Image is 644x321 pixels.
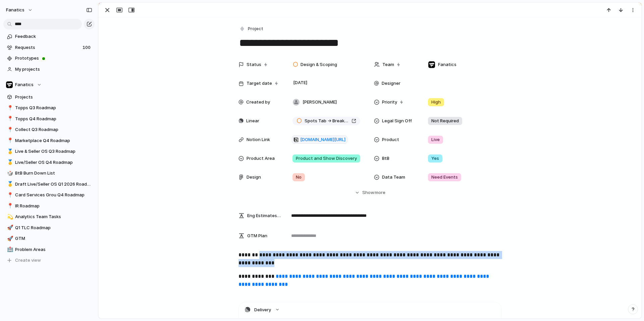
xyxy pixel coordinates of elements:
[6,137,13,144] button: 📍
[7,126,12,134] div: 📍
[3,92,95,102] a: Projects
[292,135,347,144] a: [DOMAIN_NAME][URL]
[292,117,360,125] a: Spots Tab -> Breaks Tab
[3,168,95,178] a: 🎲BtB Burn Down List
[15,170,92,177] span: BtB Burn Down List
[15,33,92,40] span: Feedback
[3,146,95,156] a: 🥇Live & Seller OS Q3 Roadmap
[15,203,92,209] span: IR Roadmap
[6,246,13,253] button: 🏥
[6,148,13,155] button: 🥇
[3,64,95,74] a: My projects
[15,181,92,188] span: Draft Live/Seller OS Q1 2026 Roadmap
[7,213,12,221] div: 💫
[247,233,267,239] span: GTM Plan
[382,118,412,124] span: Legal Sign Off
[7,170,12,177] div: 🎲
[3,114,95,124] a: 📍Topps Q4 Roadmap
[15,148,92,155] span: Live & Seller OS Q3 Roadmap
[15,192,92,198] span: Card Services Grou Q4 Roadmap
[247,61,261,68] span: Status
[15,137,92,144] span: Marketplace Q4 Roadmap
[6,159,13,166] button: 🥇
[7,137,12,144] div: 📍
[3,157,95,168] div: 🥇Live/Seller OS Q4 Roadmap
[3,43,95,53] a: Requests100
[15,159,92,166] span: Live/Seller OS Q4 Roadmap
[15,235,92,242] span: GTM
[291,79,309,87] span: [DATE]
[7,246,12,253] div: 🏥
[6,203,13,209] button: 📍
[7,191,12,199] div: 📍
[6,126,13,133] button: 📍
[431,99,441,106] span: High
[15,94,92,101] span: Projects
[3,53,95,63] a: Prototypes
[3,179,95,189] a: 🥇Draft Live/Seller OS Q1 2026 Roadmap
[382,61,394,68] span: Team
[7,180,12,188] div: 🥇
[15,81,34,88] span: Fanatics
[15,213,92,220] span: Analytics Team Tasks
[303,99,337,106] span: [PERSON_NAME]
[15,116,92,122] span: Topps Q4 Roadmap
[247,80,272,87] span: Target date
[246,118,259,124] span: Linear
[3,125,95,135] a: 📍Collect Q3 Roadmap
[6,170,13,177] button: 🎲
[15,55,92,62] span: Prototypes
[6,105,13,111] button: 📍
[3,136,95,146] a: 📍Marketplace Q4 Roadmap
[7,202,12,210] div: 📍
[3,80,95,90] button: Fanatics
[3,103,95,113] a: 📍Topps Q3 Roadmap
[7,104,12,112] div: 📍
[382,99,397,106] span: Priority
[83,44,92,51] span: 100
[301,61,337,68] span: Design & Scoping
[6,7,24,13] span: fanatics
[247,174,261,181] span: Design
[431,174,458,181] span: Need Events
[300,136,345,143] span: [DOMAIN_NAME][URL]
[6,213,13,220] button: 💫
[3,245,95,255] a: 🏥Problem Areas
[3,190,95,200] a: 📍Card Services Grou Q4 Roadmap
[247,212,281,219] span: Eng Estimates (B/iOs/A/W) in Cycles
[15,66,92,73] span: My projects
[3,212,95,222] div: 💫Analytics Team Tasks
[431,155,439,162] span: Yes
[6,235,13,242] button: 🚀
[362,189,374,196] span: Show
[3,31,95,42] a: Feedback
[3,223,95,233] a: 🚀Q1 TLC Roadmap
[431,136,440,143] span: Live
[6,192,13,198] button: 📍
[375,189,385,196] span: more
[6,181,13,188] button: 🥇
[246,99,270,106] span: Created by
[15,246,92,253] span: Problem Areas
[3,5,36,15] button: fanatics
[7,158,12,166] div: 🥇
[15,126,92,133] span: Collect Q3 Roadmap
[382,136,399,143] span: Product
[15,257,41,264] span: Create view
[3,234,95,244] a: 🚀GTM
[296,155,357,162] span: Product and Show Discovery
[238,187,501,199] button: Showmore
[3,201,95,211] div: 📍IR Roadmap
[438,61,457,68] span: Fanatics
[3,255,95,265] button: Create view
[382,155,389,162] span: BtB
[7,224,12,232] div: 🚀
[6,116,13,122] button: 📍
